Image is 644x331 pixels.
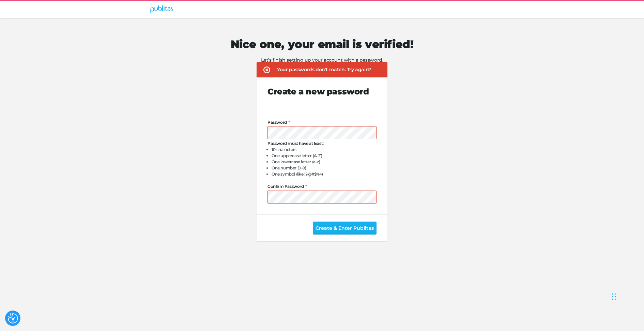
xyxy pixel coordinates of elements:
span: Password must have at least: [267,141,324,146]
li: One lowercase letter (a-z) [272,159,372,165]
li: One symbol (like !?@#$%^) [272,171,372,177]
div: Drag [612,286,616,307]
button: Cookie Settings [8,313,18,324]
li: 10 characters [272,147,372,153]
button: Create & Enter Publitas [313,222,377,235]
h1: Nice one, your email is verified! [158,36,486,52]
iframe: Chat Widget [610,280,644,312]
div: Your passwords don't match. Try again? [277,66,377,73]
span: Let’s finish setting up your account with a password. [158,57,486,64]
li: One uppercase letter (A-Z) [272,153,372,159]
h2: Create a new password [267,86,377,98]
li: One number (0-9) [272,165,372,171]
label: Password [267,120,377,125]
label: Confirm Password [267,184,377,189]
img: Revisit consent button [8,313,18,324]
